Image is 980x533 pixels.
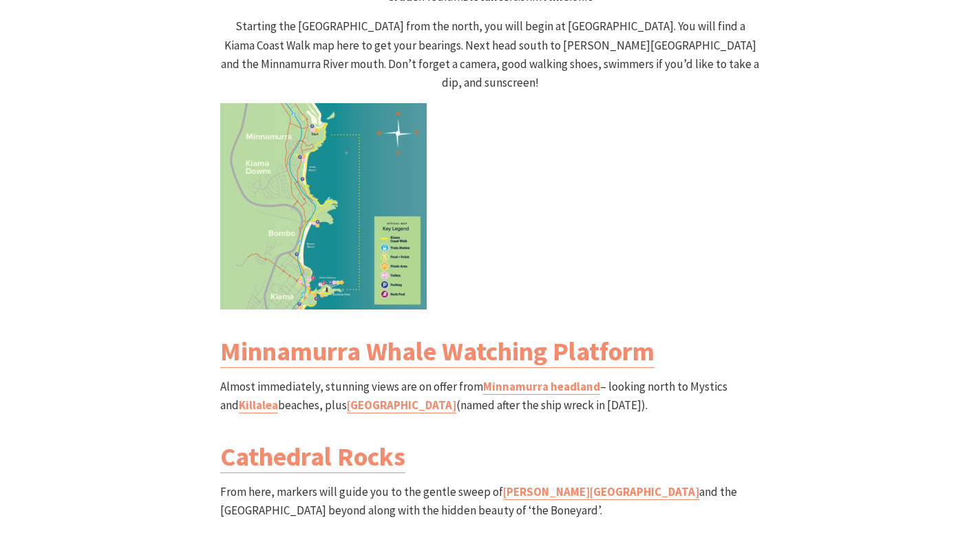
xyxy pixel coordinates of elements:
[503,484,699,500] a: [PERSON_NAME][GEOGRAPHIC_DATA]
[220,483,760,520] p: From here, markers will guide you to the gentle sweep of and the [GEOGRAPHIC_DATA] beyond along w...
[220,103,427,309] img: Kiama Coast Walk North Section
[347,398,456,413] a: [GEOGRAPHIC_DATA]
[239,398,278,413] a: Killalea
[483,379,600,395] a: Minnamurra headland
[220,378,760,415] p: Almost immediately, stunning views are on offer from – looking north to Mystics and beaches, plus...
[220,17,760,92] p: Starting the [GEOGRAPHIC_DATA] from the north, you will begin at [GEOGRAPHIC_DATA]. You will find...
[220,335,654,368] a: Minnamurra Whale Watching Platform
[220,440,405,473] a: Cathedral Rocks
